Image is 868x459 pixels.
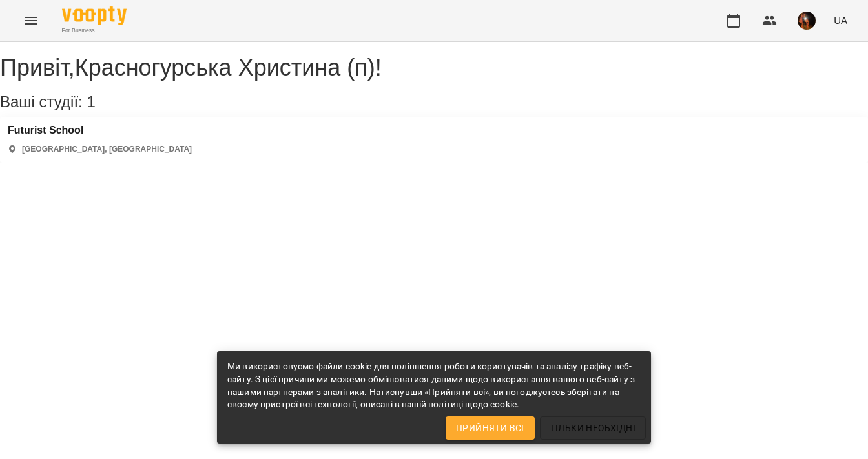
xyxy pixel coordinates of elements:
[15,5,46,36] button: Menu
[834,14,847,27] span: UA
[62,26,127,35] span: For Business
[798,12,816,30] img: 6e701af36e5fc41b3ad9d440b096a59c.jpg
[87,93,95,110] span: 1
[8,125,192,136] a: Futurist School
[22,144,192,155] p: [GEOGRAPHIC_DATA], [GEOGRAPHIC_DATA]
[829,8,852,32] button: UA
[62,6,127,25] img: Voopty Logo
